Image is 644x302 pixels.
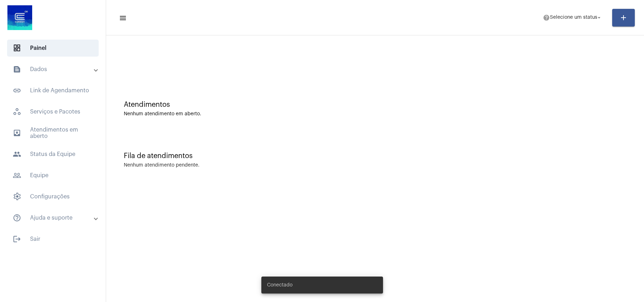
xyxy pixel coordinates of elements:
[7,231,99,248] span: Sair
[619,13,628,22] mat-icon: add
[7,82,99,99] span: Link de Agendamento
[13,65,94,74] mat-panel-title: Dados
[596,14,602,21] mat-icon: arrow_drop_down
[124,152,626,160] div: Fila de atendimentos
[550,15,597,20] span: Selecione um status
[119,14,126,22] mat-icon: sidenav icon
[543,14,550,21] mat-icon: help
[267,281,292,289] span: Conectado
[7,167,99,184] span: Equipe
[13,150,21,158] mat-icon: sidenav icon
[539,11,607,25] button: Selecione um status
[7,124,99,141] span: Atendimentos em aberto
[13,214,21,222] mat-icon: sidenav icon
[7,40,99,57] span: Painel
[124,111,626,117] div: Nenhum atendimento em aberto.
[13,65,21,74] mat-icon: sidenav icon
[13,235,21,243] mat-icon: sidenav icon
[4,209,106,226] mat-expansion-panel-header: sidenav iconAjuda e suporte
[13,129,21,137] mat-icon: sidenav icon
[13,171,21,180] mat-icon: sidenav icon
[13,192,21,201] span: sidenav icon
[7,188,99,205] span: Configurações
[13,108,21,116] span: sidenav icon
[124,101,626,109] div: Atendimentos
[13,44,21,52] span: sidenav icon
[4,61,106,78] mat-expansion-panel-header: sidenav iconDados
[13,214,94,222] mat-panel-title: Ajuda e suporte
[6,4,34,32] img: d4669ae0-8c07-2337-4f67-34b0df7f5ae4.jpeg
[13,86,21,95] mat-icon: sidenav icon
[7,103,99,120] span: Serviços e Pacotes
[124,163,199,168] div: Nenhum atendimento pendente.
[7,146,99,163] span: Status da Equipe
